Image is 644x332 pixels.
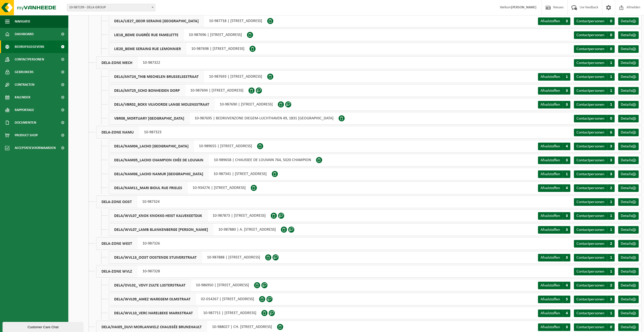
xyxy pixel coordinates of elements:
[621,270,632,274] span: Details
[563,143,570,150] span: 4
[576,242,604,246] span: Contactpersonen
[607,254,615,261] span: 1
[109,154,316,166] div: 10-989658 | CHAUSSEE DE LOUVAIN 764, 5020 CHAMPION
[109,29,184,41] span: LIE18_BEME OUGRÉE RUE FAMELETTE
[15,78,34,91] span: Contracten
[576,325,604,329] span: Contactpersonen
[109,293,196,305] span: DELA/WVL09_AMEZ WAREGEM OLMSTRAAT
[541,325,560,329] span: Afvalstoffen
[541,172,560,176] span: Afvalstoffen
[621,256,632,260] span: Details
[618,157,639,164] a: Details
[618,31,639,39] a: Details
[541,311,560,315] span: Afvalstoffen
[538,226,570,234] a: Afvalstoffen 3
[109,154,209,166] span: DELA/NAM05_LACHO CHAMPION CHÉE DE LOUVAIN
[576,311,604,315] span: Contactpersonen
[607,226,615,234] span: 1
[541,19,560,23] span: Afvalstoffen
[607,198,615,206] span: 1
[618,226,639,234] a: Details
[109,29,247,41] div: 10-987696 | [STREET_ADDRESS]
[538,101,570,108] a: Afvalstoffen 3
[541,144,560,148] span: Afvalstoffen
[574,309,615,317] a: Contactpersonen 1
[574,198,615,206] a: Contactpersonen 1
[511,6,536,9] strong: [PERSON_NAME]
[621,19,632,23] span: Details
[538,73,570,81] a: Afvalstoffen 1
[618,254,639,261] a: Details
[109,168,209,180] span: DELA/NAM06_LACHO NAMUR [GEOGRAPHIC_DATA]
[618,115,639,122] a: Details
[618,73,639,81] a: Details
[538,309,570,317] a: Afvalstoffen 4
[538,212,570,220] a: Afvalstoffen 3
[109,43,186,55] span: LIE20_BEME SERAING RUE LEMONNIER
[109,251,265,264] div: 10-987888 | [STREET_ADDRESS]
[621,130,632,135] span: Details
[15,66,34,78] span: Gebruikers
[574,268,615,275] a: Contactpersonen 1
[67,4,155,11] span: 10-987199 - DELA GROUP
[576,228,604,232] span: Contactpersonen
[109,279,254,292] div: 10-986950 | [STREET_ADDRESS]
[618,87,639,95] a: Details
[541,228,560,232] span: Afvalstoffen
[109,98,215,110] span: DELA/VBR02_BOXX VILVOORDE LANGE MOLENSSTRAAT
[109,307,261,319] div: 10-987711 | [STREET_ADDRESS]
[621,75,632,79] span: Details
[576,47,604,51] span: Contactpersonen
[574,184,615,192] a: Contactpersonen 2
[607,101,615,108] span: 1
[576,214,604,218] span: Contactpersonen
[541,214,560,218] span: Afvalstoffen
[574,73,615,81] a: Contactpersonen 1
[618,170,639,178] a: Details
[618,17,639,25] a: Details
[109,15,267,27] div: 10-987718 | [STREET_ADDRESS]
[576,297,604,301] span: Contactpersonen
[576,186,604,190] span: Contactpersonen
[563,73,570,81] span: 1
[574,101,615,108] a: Contactpersonen 1
[574,282,615,289] a: Contactpersonen 2
[607,129,615,136] span: 6
[574,240,615,248] a: Contactpersonen 2
[538,157,570,164] a: Afvalstoffen 3
[607,268,615,275] span: 1
[576,158,604,162] span: Contactpersonen
[563,323,570,331] span: 3
[607,45,615,53] span: 0
[96,56,165,69] div: 10-987322
[109,71,204,83] span: DELA/ANT24_THIB MECHELEN BRUSSELSESTRAAT
[607,184,615,192] span: 2
[109,84,248,97] div: 10-987694 | [STREET_ADDRESS]
[15,53,44,66] span: Contactpersonen
[618,212,639,220] a: Details
[96,195,165,208] div: 10-987324
[96,265,137,277] span: DELA-ZONE WVLZ
[15,129,38,142] span: Product Shop
[576,200,604,204] span: Contactpersonen
[541,158,560,162] span: Afvalstoffen
[541,283,560,287] span: Afvalstoffen
[541,297,560,301] span: Afvalstoffen
[621,172,632,176] span: Details
[574,170,615,178] a: Contactpersonen 3
[618,296,639,303] a: Details
[618,198,639,206] a: Details
[563,17,570,25] span: 3
[618,59,639,67] a: Details
[576,130,604,135] span: Contactpersonen
[541,89,560,93] span: Afvalstoffen
[563,296,570,303] span: 5
[621,311,632,315] span: Details
[621,242,632,246] span: Details
[109,293,259,305] div: 02-014267 | [STREET_ADDRESS]
[574,45,615,53] a: Contactpersonen 0
[576,172,604,176] span: Contactpersonen
[607,282,615,289] span: 2
[607,323,615,331] span: 0
[576,19,604,23] span: Contactpersonen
